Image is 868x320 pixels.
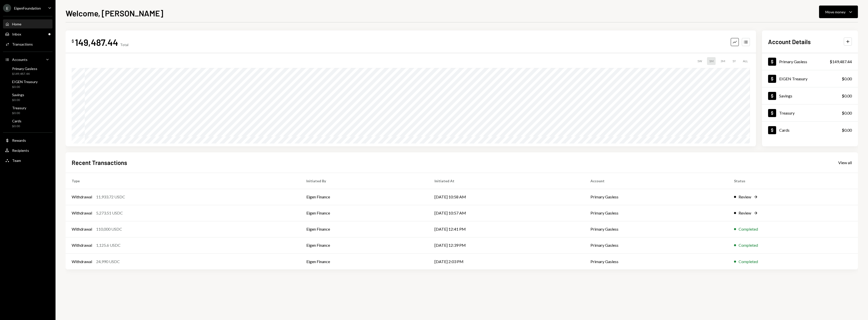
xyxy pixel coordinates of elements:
[779,111,795,115] div: Treasury
[12,22,21,26] div: Home
[838,160,852,165] div: View all
[842,110,852,116] div: $0.00
[428,221,585,237] td: [DATE] 12:41 PM
[584,173,728,189] th: Account
[819,6,858,18] button: Move money
[428,173,585,189] th: Initiated At
[12,106,26,110] div: Treasury
[584,253,728,269] td: Primary Gasless
[300,189,428,205] td: Eigen Finance
[12,72,37,76] div: $149,487.44
[739,259,758,265] div: Completed
[762,122,858,138] a: Cards$0.00
[739,194,751,200] div: Review
[3,156,52,165] a: Team
[72,210,92,216] div: Withdrawal
[300,205,428,221] td: Eigen Finance
[96,210,123,216] div: 5,273.51 USDC
[838,160,852,165] a: View all
[3,104,52,116] a: Treasury$0.00
[779,76,807,81] div: EIGEN Treasury
[825,9,846,15] div: Move money
[779,93,792,98] div: Savings
[739,226,758,232] div: Completed
[3,78,52,90] a: EIGEN Treasury$0.00
[3,91,52,103] a: Savings$0.00
[842,93,852,99] div: $0.00
[584,205,728,221] td: Primary Gasless
[14,6,41,10] div: EigenFoundation
[695,57,704,65] div: 1W
[120,43,128,47] div: Total
[12,124,21,128] div: $0.00
[584,237,728,253] td: Primary Gasless
[96,194,125,200] div: 11,933.72 USDC
[12,93,24,97] div: Savings
[72,259,92,265] div: Withdrawal
[584,189,728,205] td: Primary Gasless
[762,87,858,104] a: Savings$0.00
[3,4,11,12] div: E
[12,148,29,153] div: Recipients
[12,158,21,163] div: Team
[762,53,858,70] a: Primary Gasless$149,487.44
[779,59,807,64] div: Primary Gasless
[842,76,852,82] div: $0.00
[12,111,26,115] div: $0.00
[300,237,428,253] td: Eigen Finance
[842,127,852,133] div: $0.00
[300,253,428,269] td: Eigen Finance
[300,221,428,237] td: Eigen Finance
[96,259,120,265] div: 24,990 USDC
[584,221,728,237] td: Primary Gasless
[72,194,92,200] div: Withdrawal
[739,242,758,248] div: Completed
[300,173,428,189] th: Initiated By
[72,158,127,167] h2: Recent Transactions
[3,117,52,129] a: Cards$0.00
[3,40,52,49] a: Transactions
[3,65,52,77] a: Primary Gasless$149,487.44
[728,173,858,189] th: Status
[730,57,738,65] div: 1Y
[3,136,52,145] a: Rewards
[3,29,52,39] a: Inbox
[72,39,74,44] div: $
[66,173,300,189] th: Type
[768,38,811,46] h2: Account Details
[428,253,585,269] td: [DATE] 2:03 PM
[12,138,26,143] div: Rewards
[762,104,858,121] a: Treasury$0.00
[762,70,858,87] a: EIGEN Treasury$0.00
[428,189,585,205] td: [DATE] 10:58 AM
[12,66,37,71] div: Primary Gasless
[779,128,790,132] div: Cards
[830,59,852,65] div: $149,487.44
[96,226,122,232] div: 110,000 USDC
[72,242,92,248] div: Withdrawal
[96,242,121,248] div: 1,125.6 USDC
[72,226,92,232] div: Withdrawal
[428,237,585,253] td: [DATE] 12:39 PM
[719,57,727,65] div: 3M
[12,85,38,89] div: $0.00
[12,42,33,46] div: Transactions
[12,32,21,36] div: Inbox
[75,37,118,48] div: 149,487.44
[707,57,716,65] div: 1M
[3,55,52,64] a: Accounts
[12,57,28,62] div: Accounts
[3,19,52,28] a: Home
[12,80,38,84] div: EIGEN Treasury
[739,210,751,216] div: Review
[12,119,21,123] div: Cards
[66,8,163,18] h1: Welcome, [PERSON_NAME]
[3,146,52,155] a: Recipients
[12,98,24,102] div: $0.00
[428,205,585,221] td: [DATE] 10:57 AM
[741,57,750,65] div: ALL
